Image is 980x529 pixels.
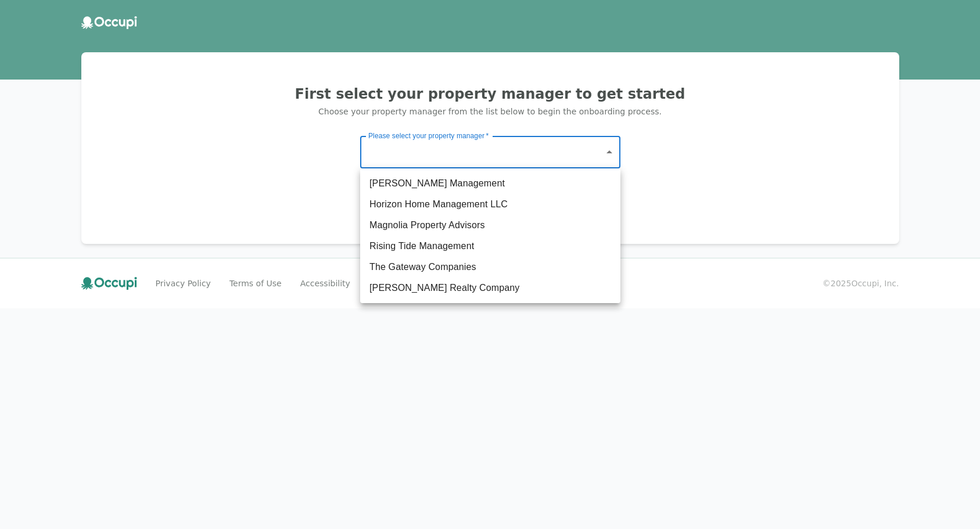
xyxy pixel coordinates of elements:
li: The Gateway Companies [360,257,620,278]
li: [PERSON_NAME] Realty Company [360,278,620,298]
li: Horizon Home Management LLC [360,194,620,215]
li: Rising Tide Management [360,236,620,257]
li: [PERSON_NAME] Management [360,173,620,194]
li: Magnolia Property Advisors [360,215,620,236]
